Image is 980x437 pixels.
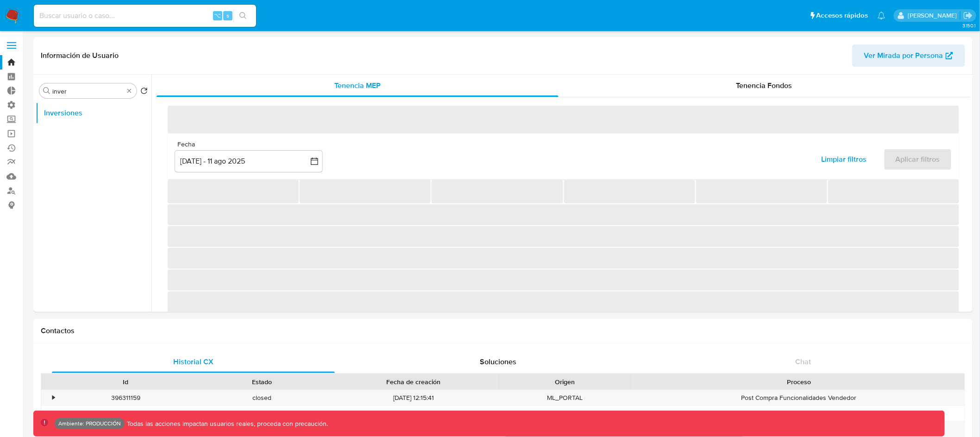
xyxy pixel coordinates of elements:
span: Chat [796,356,811,367]
span: ⌥ [214,11,221,20]
span: Ver Mirada por Persona [864,44,943,67]
span: Accesos rápidos [817,11,868,20]
div: Proceso [640,377,958,386]
button: Volver al orden por defecto [140,87,148,97]
a: Salir [963,11,973,20]
div: • [52,409,55,418]
p: Todas las acciones impactan usuarios reales, proceda con precaución. [125,419,328,428]
button: search-icon [233,9,252,22]
div: Origen [503,377,627,386]
div: • [52,393,55,402]
span: s [226,11,229,20]
div: Fecha de creación [336,377,490,386]
div: SUPPORT_WIDGET_ML_MOBILE [497,406,633,421]
input: Buscar usuario o caso... [34,10,256,22]
div: [DATE] 12:15:41 [330,390,497,405]
div: Id [64,377,187,386]
div: 390139037 [57,406,194,421]
div: Post Compra Funcionalidades Vendedor [633,390,965,405]
a: Notificaciones [878,12,886,19]
button: Borrar [126,87,133,95]
p: diego.assum@mercadolibre.com [908,11,960,20]
p: Ambiente: PRODUCCIÓN [58,422,121,425]
div: Despacho Ventas y Publicaciones [633,406,965,421]
div: Estado [200,377,323,386]
div: [DATE] 14:17:17 [330,406,497,421]
div: finished [194,406,330,421]
button: Ver Mirada por Persona [852,44,965,67]
span: Historial CX [173,356,214,367]
button: Buscar [43,87,50,95]
div: 396311159 [57,390,194,405]
h1: Contactos [41,326,965,336]
h1: Información de Usuario [41,51,119,60]
span: Soluciones [480,356,517,367]
div: closed [194,390,330,405]
div: ML_PORTAL [497,390,633,405]
button: Inversiones [36,102,151,124]
input: Buscar [52,87,124,95]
